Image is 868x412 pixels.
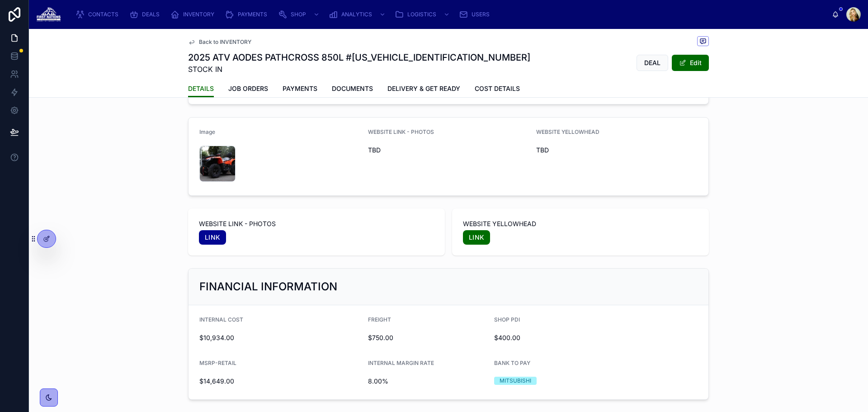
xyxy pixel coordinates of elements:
[494,316,520,323] span: SHOP PDI
[199,333,361,342] span: $10,934.00
[326,6,390,23] a: ANALYTICS
[368,316,391,323] span: FREIGHT
[188,84,214,93] span: DETAILS
[188,51,530,64] h1: 2025 ATV AODES PATHCROSS 850L #[US_VEHICLE_IDENTIFICATION_NUMBER]
[199,377,361,386] span: $14,649.00
[368,360,434,366] span: INTERNAL MARGIN RATE
[199,279,337,294] h2: FINANCIAL INFORMATION
[291,11,306,18] span: SHOP
[475,81,520,99] a: COST DETAILS
[127,6,166,23] a: DEALS
[228,81,268,99] a: JOB ORDERS
[199,128,215,135] span: Image
[672,55,709,71] button: Edit
[494,333,613,342] span: $400.00
[238,11,267,18] span: PAYMENTS
[199,38,251,46] span: Back to INVENTORY
[387,84,460,93] span: DELIVERY & GET READY
[456,6,496,23] a: USERS
[494,360,530,366] span: BANK TO PAY
[536,146,656,155] span: TBD
[644,58,660,67] span: DEAL
[332,81,373,99] a: DOCUMENTS
[142,11,160,18] span: DEALS
[475,84,520,93] span: COST DETAILS
[88,11,118,18] span: CONTACTS
[368,377,487,386] span: 8.00%
[68,5,832,24] div: scrollable content
[73,6,125,23] a: CONTACTS
[332,84,373,93] span: DOCUMENTS
[283,81,317,99] a: PAYMENTS
[463,230,490,245] a: LINK
[387,81,460,99] a: DELIVERY & GET READY
[283,84,317,93] span: PAYMENTS
[199,360,236,366] span: MSRP-RETAIL
[407,11,436,18] span: LOGISTICS
[275,6,324,23] a: SHOP
[341,11,372,18] span: ANALYTICS
[536,128,599,135] span: WEBSITE YELLOWHEAD
[188,38,251,46] a: Back to INVENTORY
[228,84,268,93] span: JOB ORDERS
[222,6,274,23] a: PAYMENTS
[500,377,531,385] div: MITSUBISHI
[168,6,221,23] a: INVENTORY
[392,6,454,23] a: LOGISTICS
[368,333,487,342] span: $750.00
[188,81,214,98] a: DETAILS
[199,316,243,323] span: INTERNAL COST
[472,11,490,18] span: USERS
[183,11,214,18] span: INVENTORY
[368,128,434,135] span: WEBSITE LINK - PHOTOS
[463,219,698,228] span: WEBSITE YELLOWHEAD
[637,55,668,71] button: DEAL
[368,146,529,155] span: TBD
[199,219,434,228] span: WEBSITE LINK - PHOTOS
[199,230,226,245] a: LINK
[36,7,61,22] img: App logo
[188,64,530,75] span: STOCK IN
